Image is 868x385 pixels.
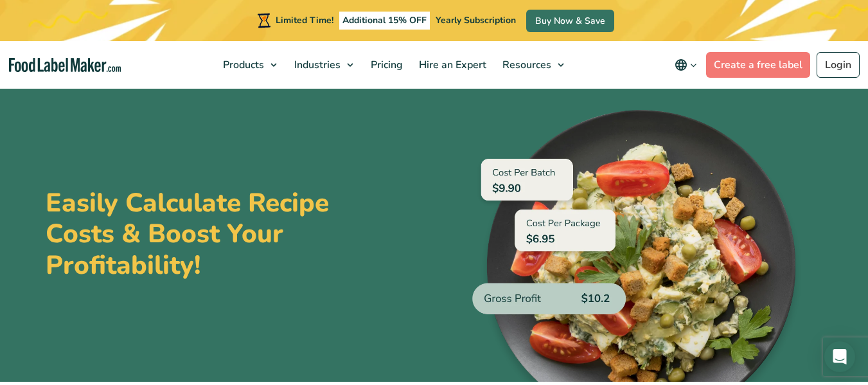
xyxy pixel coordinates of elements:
[363,41,408,89] a: Pricing
[219,58,265,72] span: Products
[495,41,571,89] a: Resources
[824,341,855,372] div: Open Intercom Messenger
[817,52,860,78] a: Login
[290,58,342,72] span: Industries
[436,14,516,26] span: Yearly Subscription
[287,41,360,89] a: Industries
[339,12,430,30] span: Additional 15% OFF
[411,41,492,89] a: Hire an Expert
[526,10,614,32] a: Buy Now & Save
[367,58,404,72] span: Pricing
[415,58,488,72] span: Hire an Expert
[499,58,553,72] span: Resources
[215,41,283,89] a: Products
[276,14,333,26] span: Limited Time!
[706,52,810,78] a: Create a free label
[46,188,354,282] h1: Easily Calculate Recipe Costs & Boost Your Profitability!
